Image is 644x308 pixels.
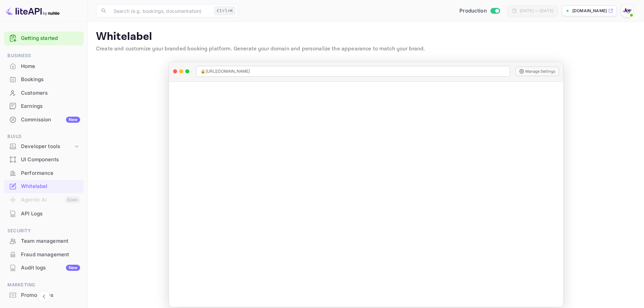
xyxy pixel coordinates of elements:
a: Bookings [4,73,84,86]
a: CommissionNew [4,113,84,126]
img: LiteAPI logo [5,5,59,16]
a: Whitelabel [4,180,84,192]
div: Developer tools [21,143,73,150]
a: Fraud management [4,248,84,261]
div: New [66,117,80,123]
div: Performance [4,167,84,180]
span: Marketing [4,281,84,289]
div: UI Components [4,153,84,166]
p: Create and customize your branded booking platform. Generate your domain and personalize the appe... [96,45,636,53]
div: Promo codes [4,289,84,302]
div: Performance [21,169,80,177]
p: Whitelabel [96,30,636,44]
div: CommissionNew [4,113,84,126]
p: [DOMAIN_NAME] [572,8,607,14]
div: Whitelabel [4,180,84,193]
div: Whitelabel [21,183,80,190]
div: Team management [4,235,84,248]
div: Audit logs [21,264,80,272]
div: Team management [21,237,80,245]
a: UI Components [4,153,84,166]
div: Home [4,60,84,73]
div: Getting started [4,31,84,45]
span: Security [4,227,84,235]
div: API Logs [21,210,80,218]
div: [DATE] — [DATE] [520,8,553,14]
a: Customers [4,87,84,99]
div: Ctrl+K [214,6,235,15]
a: Getting started [21,34,80,42]
a: Team management [4,235,84,247]
div: New [66,265,80,271]
div: Customers [21,89,80,97]
div: Switch to Sandbox mode [457,7,502,15]
a: Promo codes [4,289,84,301]
div: Fraud management [4,248,84,261]
a: Audit logsNew [4,261,84,274]
div: Bookings [4,73,84,86]
div: Promo codes [21,291,80,299]
span: Business [4,52,84,60]
div: Bookings [21,76,80,84]
a: API Logs [4,207,84,220]
div: Audit logsNew [4,261,84,275]
span: Production [459,7,487,15]
a: Performance [4,167,84,179]
button: Manage Settings [516,67,559,76]
img: With Joy [622,5,633,16]
span: 🔒 [URL][DOMAIN_NAME] [200,68,250,74]
div: UI Components [21,156,80,164]
div: Earnings [21,102,80,110]
div: API Logs [4,207,84,220]
input: Search (e.g. bookings, documentation) [110,4,212,18]
div: Developer tools [4,141,84,152]
a: Earnings [4,100,84,112]
div: Earnings [4,100,84,113]
div: Fraud management [21,251,80,259]
div: Commission [21,116,80,124]
div: Home [21,63,80,70]
div: Customers [4,87,84,100]
button: Collapse navigation [38,290,50,303]
span: Build [4,133,84,140]
a: Home [4,60,84,72]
